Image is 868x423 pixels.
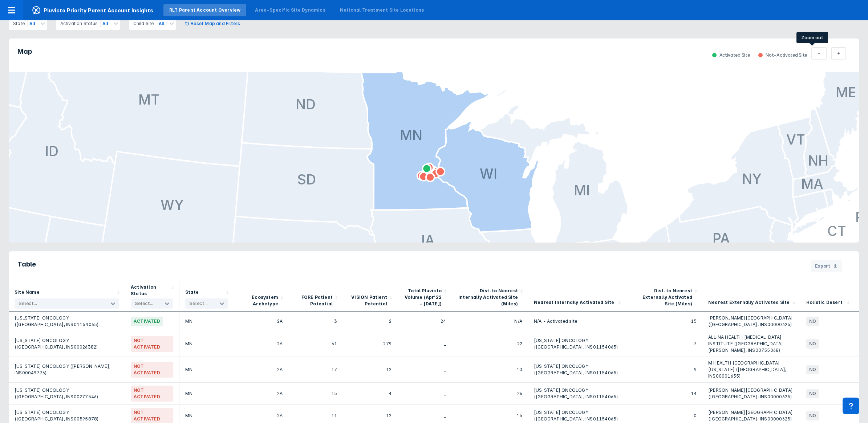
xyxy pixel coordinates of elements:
[131,336,173,352] span: Not Activated
[702,281,800,312] div: Sort
[754,49,811,61] div: Not-Activated Site
[403,334,446,354] div: _
[349,294,387,307] div: VISION Patient Potential
[131,386,173,402] span: Not Activated
[806,299,843,307] div: Holistic Desert
[240,334,283,354] div: 2A
[185,289,199,297] div: State
[349,334,392,354] div: 279
[811,260,842,272] button: Export
[60,20,101,27] div: Activation Status
[806,339,819,349] span: No
[131,317,163,326] span: Activated
[458,360,522,379] div: 10
[133,20,157,27] div: Child Site
[17,47,32,63] h3: Map
[626,281,702,312] div: Sort
[534,315,620,328] div: N/A - Activated site
[534,386,620,402] div: [US_STATE] ONCOLOGY ([GEOGRAPHIC_DATA], INS01154065)
[191,20,240,27] p: Reset Map and Filters
[23,6,162,15] span: Pluvicto Priority Parent Account Insights
[102,20,109,27] div: All
[458,334,522,354] div: 22
[294,360,337,379] div: 17
[294,315,337,328] div: 3
[29,20,36,27] div: All
[255,7,325,13] div: Area-Specific Site Dynamics
[403,315,446,328] div: 24
[159,20,165,27] div: All
[403,386,446,402] div: _
[15,334,119,354] div: [US_STATE] ONCOLOGY ([GEOGRAPHIC_DATA], INS00026382)
[294,386,337,402] div: 15
[15,315,119,328] div: [US_STATE] ONCOLOGY ([GEOGRAPHIC_DATA], INS01154065)
[125,281,179,312] div: Sort
[185,386,228,402] div: MN
[294,294,333,307] div: FORE Patient Potential
[349,315,392,328] div: 2
[632,334,697,354] div: 7
[708,386,795,402] div: [PERSON_NAME][GEOGRAPHIC_DATA] ([GEOGRAPHIC_DATA], INS00000625)
[806,365,819,374] span: No
[534,334,620,354] div: [US_STATE] ONCOLOGY ([GEOGRAPHIC_DATA], INS01154065)
[163,4,246,16] a: RLT Parent Account Overview
[340,7,424,13] div: National Treatment Site Locations
[403,288,442,307] div: Total Pluvicto Volume (Apr’22 - [DATE])
[169,7,240,13] div: RLT Parent Account Overview
[349,386,392,402] div: 4
[708,360,795,379] div: M HEALTH [GEOGRAPHIC_DATA][US_STATE] ([GEOGRAPHIC_DATA], INS00001655)
[9,281,125,312] div: Sort
[632,288,692,307] div: Dist. to Nearest Externally Activated Site (Miles)
[185,17,240,30] button: Reset Map and Filters
[708,334,795,354] div: ALLINA HEALTH [MEDICAL_DATA] INSTITUTE ([GEOGRAPHIC_DATA][PERSON_NAME], INS00755068)
[131,284,169,297] div: Activation Status
[349,360,392,379] div: 12
[632,386,697,402] div: 14
[131,362,173,378] span: Not Activated
[708,315,795,328] div: [PERSON_NAME][GEOGRAPHIC_DATA] ([GEOGRAPHIC_DATA], INS00000625)
[806,389,819,398] span: No
[249,4,331,16] a: Area-Specific Site Dynamics
[806,317,819,326] span: No
[800,281,855,312] div: Sort
[458,386,522,402] div: 26
[294,334,337,354] div: 61
[15,360,119,379] div: [US_STATE] ONCOLOGY ([PERSON_NAME], INS00049776)
[185,315,228,328] div: MN
[708,299,790,307] div: Nearest Externally Activated Site
[815,263,830,269] span: Export
[17,260,36,272] h3: Table
[403,360,446,379] div: _
[632,315,697,328] div: 15
[179,281,234,312] div: Sort
[240,360,283,379] div: 2A
[458,315,522,328] div: N/A
[534,360,620,379] div: [US_STATE] ONCOLOGY ([GEOGRAPHIC_DATA], INS01154065)
[708,49,754,61] div: Activated Site
[15,289,40,297] div: Site Name
[240,386,283,402] div: 2A
[288,281,343,312] div: Sort
[632,360,697,379] div: 9
[13,20,28,27] div: State
[534,299,615,307] div: Nearest Internally Activated Site
[458,288,518,307] div: Dist. to Nearest Internally Activated Site (Miles)
[15,386,119,402] div: [US_STATE] ONCOLOGY ([GEOGRAPHIC_DATA], INS00277546)
[806,411,819,420] span: No
[240,315,283,328] div: 2A
[528,281,626,312] div: Sort
[843,398,859,414] div: Contact Support
[240,294,278,307] div: Ecosystem Archetype
[452,281,528,312] div: Sort
[185,334,228,354] div: MN
[397,281,452,312] div: Sort
[343,281,397,312] div: Sort
[185,360,228,379] div: MN
[234,281,288,312] div: Sort
[334,4,430,16] a: National Treatment Site Locations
